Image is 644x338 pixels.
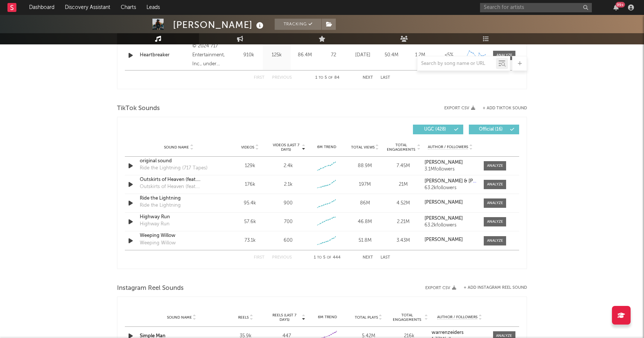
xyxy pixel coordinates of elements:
[437,315,477,320] span: Author / Followers
[140,232,218,240] a: Weeping Willow
[348,200,382,207] div: 86M
[321,51,347,59] div: 72
[413,125,463,134] button: UGC(428)
[192,42,233,69] div: © 2024 717 Entertainment, Inc., under exclusive license to Warner Records Inc.
[328,76,333,79] span: of
[327,256,331,259] span: of
[284,200,293,207] div: 900
[117,284,184,293] span: Instagram Reel Sounds
[272,76,292,80] button: Previous
[173,19,265,31] div: [PERSON_NAME]
[140,195,218,202] a: Ride the Lightning
[319,76,323,79] span: to
[233,237,267,244] div: 73.1k
[268,313,301,322] span: Reels (last 7 days)
[381,76,390,80] button: Last
[436,51,461,59] div: <5%
[140,213,218,221] a: Highway Run
[432,330,487,335] a: warrenzeiders
[140,240,176,247] div: Weeping Willow
[424,237,463,242] strong: [PERSON_NAME]
[140,157,218,165] a: original sound
[386,181,421,188] div: 21M
[425,286,456,290] button: Export CSV
[284,162,293,170] div: 2.4k
[350,51,375,59] div: [DATE]
[233,200,267,207] div: 95.4k
[417,61,496,67] input: Search by song name or URL
[428,145,468,150] span: Author / Followers
[284,181,293,188] div: 2.1k
[464,286,527,290] button: + Add Instagram Reel Sound
[317,256,322,259] span: to
[418,127,452,132] span: UGC ( 428 )
[265,51,289,59] div: 125k
[381,256,390,260] button: Last
[275,19,321,30] button: Tracking
[386,143,416,152] span: Total Engagements
[237,51,261,59] div: 910k
[140,202,181,209] div: Ride the Lightning
[284,218,293,226] div: 700
[363,76,373,80] button: Next
[117,104,160,113] span: TikTok Sounds
[140,220,170,228] div: Highway Run
[480,3,592,12] input: Search for artists
[272,256,292,260] button: Previous
[408,51,433,59] div: 1.2M
[424,216,463,221] strong: [PERSON_NAME]
[348,162,382,170] div: 88.9M
[348,237,382,244] div: 51.8M
[238,315,249,320] span: Reels
[355,315,378,320] span: Total Plays
[432,330,464,335] strong: warrenzeiders
[307,73,348,82] div: 1 5 84
[379,51,404,59] div: 50.4M
[424,200,463,205] strong: [PERSON_NAME]
[140,183,218,191] div: Outskirts of Heaven (feat. [PERSON_NAME])
[424,179,476,184] a: [PERSON_NAME] & [PERSON_NAME]
[424,223,476,228] div: 63.2k followers
[164,145,189,150] span: Sound Name
[424,160,463,165] strong: [PERSON_NAME]
[309,144,344,150] div: 6M Trend
[469,125,519,134] button: Official(16)
[351,145,375,150] span: Total Views
[140,176,218,184] a: Outskirts of Heaven (feat. [PERSON_NAME])
[386,162,421,170] div: 7.45M
[284,237,293,244] div: 600
[424,160,476,165] a: [PERSON_NAME]
[483,106,527,110] button: + Add TikTok Sound
[348,181,382,188] div: 197M
[309,314,346,320] div: 6M Trend
[386,218,421,226] div: 2.21M
[424,167,476,172] div: 3.1M followers
[456,286,527,290] div: + Add Instagram Reel Sound
[348,218,382,226] div: 46.8M
[424,237,476,242] a: [PERSON_NAME]
[474,127,508,132] span: Official ( 16 )
[293,51,317,59] div: 86.4M
[363,256,373,260] button: Next
[616,2,625,7] div: 99 +
[424,216,476,221] a: [PERSON_NAME]
[233,181,267,188] div: 176k
[241,145,254,150] span: Videos
[424,185,476,191] div: 63.2k followers
[307,253,348,262] div: 1 5 444
[167,315,192,320] span: Sound Name
[424,200,476,205] a: [PERSON_NAME]
[475,106,527,110] button: + Add TikTok Sound
[613,4,619,10] button: 99+
[254,256,265,260] button: First
[140,51,189,59] a: Heartbreaker
[444,106,475,110] button: Export CSV
[424,179,507,184] strong: [PERSON_NAME] & [PERSON_NAME]
[254,76,265,80] button: First
[386,237,421,244] div: 3.43M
